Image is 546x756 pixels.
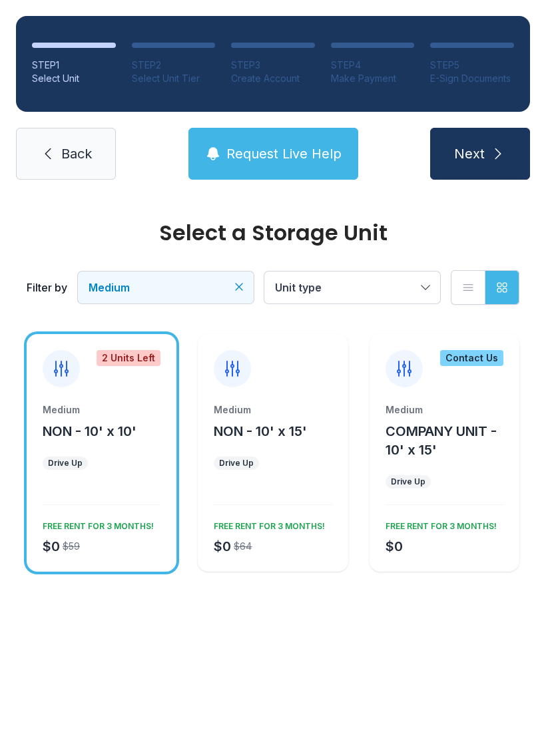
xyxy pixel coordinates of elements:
div: Contact Us [440,350,503,366]
div: STEP 4 [331,59,415,72]
button: Clear filters [232,280,246,293]
button: Medium [78,272,254,303]
span: Back [61,144,92,163]
div: E-Sign Documents [430,72,514,85]
div: Drive Up [48,458,83,469]
span: Medium [89,281,130,294]
span: COMPANY UNIT - 10' x 15' [386,423,497,458]
div: Medium [214,403,332,417]
div: Drive Up [219,458,254,469]
button: COMPANY UNIT - 10' x 15' [386,422,514,459]
div: FREE RENT FOR 3 MONTHS! [208,516,325,532]
div: Make Payment [331,72,415,85]
button: NON - 10' x 10' [43,422,136,441]
div: STEP 1 [32,59,116,72]
span: Next [454,144,485,163]
div: STEP 3 [231,59,315,72]
div: STEP 5 [430,59,514,72]
div: Select a Storage Unit [27,222,519,244]
div: Filter by [27,280,67,295]
div: $0 [214,537,231,556]
button: Unit type [264,272,440,303]
span: Request Live Help [226,144,342,163]
div: Select Unit [32,72,116,85]
div: Drive Up [391,476,425,487]
div: Create Account [231,72,315,85]
div: Medium [386,403,503,417]
span: Unit type [275,281,322,294]
div: 2 Units Left [97,350,160,366]
div: FREE RENT FOR 3 MONTHS! [37,516,154,532]
div: $0 [386,537,403,556]
span: NON - 10' x 15' [214,423,307,439]
div: Medium [43,403,160,417]
div: FREE RENT FOR 3 MONTHS! [380,516,497,532]
div: $64 [234,540,252,553]
button: NON - 10' x 15' [214,422,307,441]
div: $0 [43,537,60,556]
div: $59 [63,540,80,553]
span: NON - 10' x 10' [43,423,136,439]
div: Select Unit Tier [132,72,216,85]
div: STEP 2 [132,59,216,72]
